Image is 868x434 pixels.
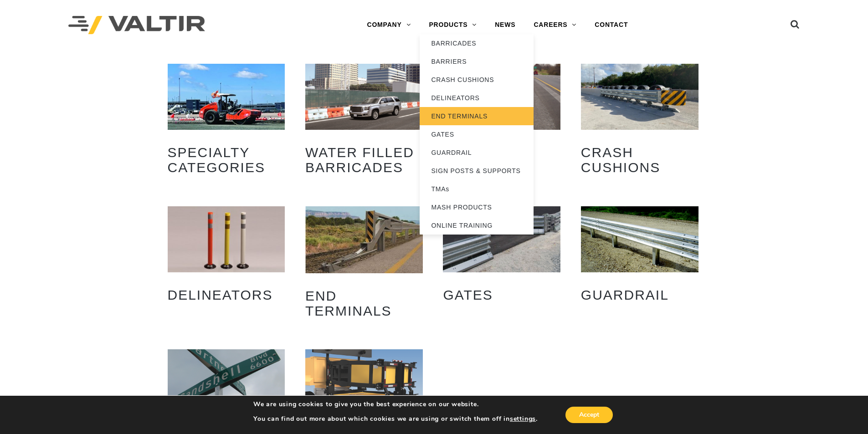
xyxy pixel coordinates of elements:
a: BARRICADES [420,34,534,52]
h2: Guardrail [581,281,699,309]
a: CONTACT [586,16,637,34]
a: GATES [420,125,534,143]
img: TMAs [305,349,423,415]
h2: Water Filled Barricades [305,138,423,182]
a: MASH PRODUCTS [420,198,534,216]
h2: Crash Cushions [581,138,699,182]
a: ONLINE TRAINING [420,216,534,235]
p: We are using cookies to give you the best experience on our website. [253,400,538,408]
img: Water Filled Barricades [305,64,423,130]
a: TMAs [420,180,534,198]
a: DELINEATORS [420,89,534,107]
a: Visit product category Guardrail [581,206,699,309]
img: Crash Cushions [581,64,699,130]
a: Visit product category Delineators [168,206,285,309]
a: Visit product category Water Filled Barricades [305,64,423,182]
a: BARRIERS [420,52,534,71]
a: PRODUCTS [420,16,486,34]
img: Delineators [168,206,285,272]
img: Valtir [68,16,205,35]
a: Visit product category Gates [443,206,560,309]
a: Visit product category Crash Cushions [581,64,699,182]
a: END TERMINALS [420,107,534,125]
img: Guardrail [581,206,699,272]
a: SIGN POSTS & SUPPORTS [420,162,534,180]
img: Specialty Categories [168,64,285,130]
h2: Specialty Categories [168,138,285,182]
button: settings [510,415,536,423]
img: Sign Posts & Supports [168,349,285,415]
a: Visit product category End Terminals [305,206,423,325]
a: Visit product category Specialty Categories [168,64,285,182]
img: Gates [443,206,560,272]
img: End Terminals [305,206,423,273]
p: You can find out more about which cookies we are using or switch them off in . [253,415,538,423]
h2: Delineators [168,281,285,309]
h2: Gates [443,281,560,309]
h2: End Terminals [305,281,423,325]
a: NEWS [486,16,524,34]
button: Accept [565,407,613,423]
a: CRASH CUSHIONS [420,71,534,89]
a: GUARDRAIL [420,143,534,162]
a: CAREERS [524,16,586,34]
a: COMPANY [358,16,420,34]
